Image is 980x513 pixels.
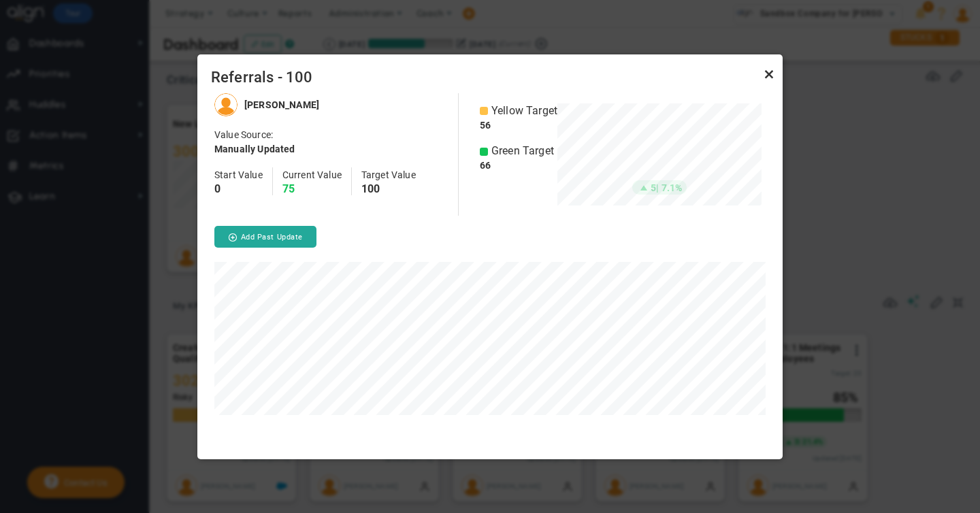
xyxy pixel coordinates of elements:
[214,129,273,140] span: Value Source:
[214,143,295,155] h4: Manually Updated
[214,169,263,180] span: Start Value
[214,183,263,195] h4: 0
[211,68,769,87] span: Referrals - 100
[361,183,416,195] h4: 100
[491,144,554,159] span: Green Target
[214,226,316,248] button: Add Past Update
[480,119,557,131] h4: 56
[282,169,342,180] span: Current Value
[761,67,777,83] a: Close
[491,103,557,119] span: Yellow Target
[282,183,342,195] h4: 75
[244,99,319,111] h4: [PERSON_NAME]
[214,93,238,116] img: Katie Williams
[480,159,557,171] h4: 66
[361,169,416,180] span: Target Value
